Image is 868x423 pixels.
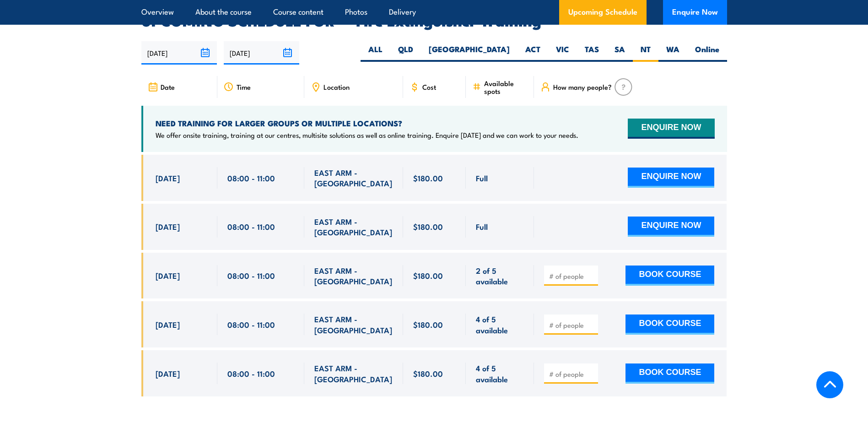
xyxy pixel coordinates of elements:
span: $180.00 [413,221,443,232]
span: EAST ARM - [GEOGRAPHIC_DATA] [314,363,393,384]
label: WA [658,44,687,62]
button: ENQUIRE NOW [628,168,714,188]
label: VIC [548,44,577,62]
input: # of people [549,369,595,379]
span: [DATE] [156,270,180,281]
span: EAST ARM - [GEOGRAPHIC_DATA] [314,265,393,287]
button: BOOK COURSE [625,315,714,335]
span: Full [476,221,488,232]
span: Available spots [484,79,528,95]
label: ACT [518,44,548,62]
span: 08:00 - 11:00 [227,368,275,379]
span: $180.00 [413,270,443,281]
button: BOOK COURSE [625,363,714,384]
span: 08:00 - 11:00 [227,173,275,183]
label: TAS [577,44,607,62]
label: SA [607,44,633,62]
input: # of people [549,320,595,330]
span: How many people? [553,83,612,91]
label: [GEOGRAPHIC_DATA] [421,44,518,62]
label: NT [633,44,658,62]
span: 08:00 - 11:00 [227,221,275,232]
span: EAST ARM - [GEOGRAPHIC_DATA] [314,216,393,238]
input: To date [224,41,299,65]
input: # of people [549,271,595,281]
h4: NEED TRAINING FOR LARGER GROUPS OR MULTIPLE LOCATIONS? [156,118,578,128]
label: ALL [361,44,390,62]
span: 08:00 - 11:00 [227,270,275,281]
span: $180.00 [413,319,443,330]
button: ENQUIRE NOW [628,217,714,237]
span: 4 of 5 available [476,314,524,335]
span: Location [323,83,350,91]
button: BOOK COURSE [625,266,714,286]
span: Time [237,83,251,91]
span: Cost [422,83,436,91]
span: EAST ARM - [GEOGRAPHIC_DATA] [314,314,393,335]
button: ENQUIRE NOW [628,119,714,139]
h2: UPCOMING SCHEDULE FOR - "Fire Extinguisher Training" [141,14,727,27]
span: $180.00 [413,368,443,379]
span: Full [476,173,488,183]
span: Date [161,83,175,91]
span: [DATE] [156,221,180,232]
span: 2 of 5 available [476,265,524,287]
span: [DATE] [156,319,180,330]
span: [DATE] [156,368,180,379]
p: We offer onsite training, training at our centres, multisite solutions as well as online training... [156,130,578,140]
label: Online [687,44,727,62]
span: [DATE] [156,173,180,183]
input: From date [141,41,217,65]
span: 4 of 5 available [476,363,524,384]
span: EAST ARM - [GEOGRAPHIC_DATA] [314,167,393,189]
span: 08:00 - 11:00 [227,319,275,330]
span: $180.00 [413,173,443,183]
label: QLD [390,44,421,62]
